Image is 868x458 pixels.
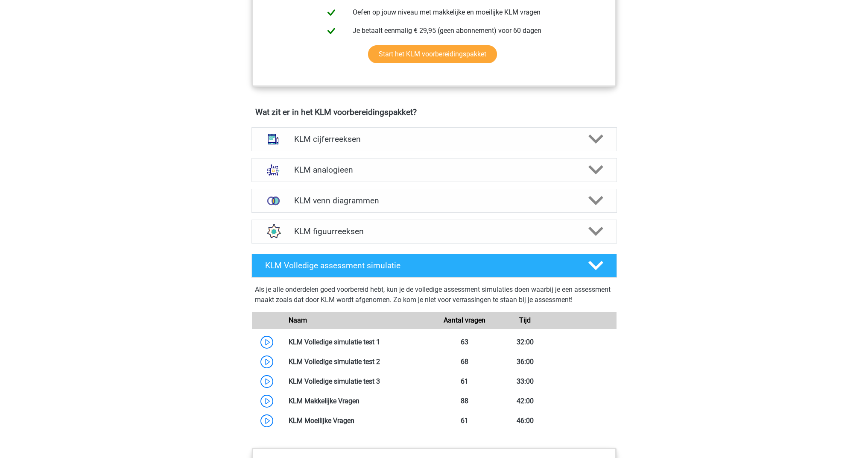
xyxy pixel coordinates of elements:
h4: KLM figuurreeksen [294,226,574,236]
img: analogieen [262,159,284,181]
a: cijferreeksen KLM cijferreeksen [248,127,620,151]
img: figuurreeksen [262,220,284,243]
a: KLM Volledige assessment simulatie [248,254,620,278]
h4: KLM Volledige assessment simulatie [265,261,574,270]
div: KLM Makkelijke Vragen [282,396,434,406]
h4: KLM venn diagrammen [294,196,574,206]
div: KLM Volledige simulatie test 1 [282,337,434,347]
h4: Wat zit er in het KLM voorbereidingspakket? [255,107,613,117]
a: analogieen KLM analogieen [248,158,620,182]
a: Start het KLM voorbereidingspakket [368,45,497,63]
div: KLM Moeilijke Vragen [282,416,434,426]
a: figuurreeksen KLM figuurreeksen [248,220,620,244]
div: KLM Volledige simulatie test 2 [282,357,434,367]
h4: KLM cijferreeksen [294,134,574,144]
a: venn diagrammen KLM venn diagrammen [248,189,620,213]
div: Tijd [495,315,555,326]
h4: KLM analogieen [294,165,574,175]
div: Aantal vragen [434,315,494,326]
div: Als je alle onderdelen goed voorbereid hebt, kun je de volledige assessment simulaties doen waarb... [255,285,614,308]
div: Naam [282,315,434,326]
img: venn diagrammen [262,190,284,212]
div: KLM Volledige simulatie test 3 [282,376,434,387]
img: cijferreeksen [262,128,284,150]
